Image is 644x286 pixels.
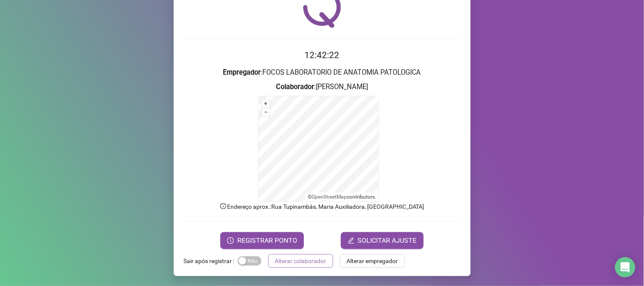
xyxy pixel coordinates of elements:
button: + [262,100,270,108]
span: Alterar colaborador [275,256,326,266]
strong: Empregador [223,68,261,76]
span: SOLICITAR AJUSTE [358,236,417,246]
span: Alterar empregador [347,256,398,266]
h3: : [PERSON_NAME] [184,81,461,93]
strong: Colaborador [276,83,314,91]
div: Open Intercom Messenger [615,257,636,278]
a: OpenStreetMap [312,194,347,200]
span: clock-circle [227,237,234,244]
h3: : FOCOS LABORATORIO DE ANATOMIA PATOLOGICA [184,67,461,78]
span: REGISTRAR PONTO [237,236,297,246]
button: Alterar empregador [340,254,405,268]
p: Endereço aprox. : Rua Tupinambás, Maria Auxiliadora, [GEOGRAPHIC_DATA] [184,202,461,211]
label: Sair após registrar [184,254,238,268]
button: editSOLICITAR AJUSTE [341,232,424,249]
time: 12:42:22 [305,50,340,60]
li: © contributors. [308,194,376,200]
button: Alterar colaborador [268,254,333,268]
span: edit [348,237,354,244]
button: – [262,108,270,116]
button: REGISTRAR PONTO [220,232,304,249]
span: info-circle [219,202,227,210]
